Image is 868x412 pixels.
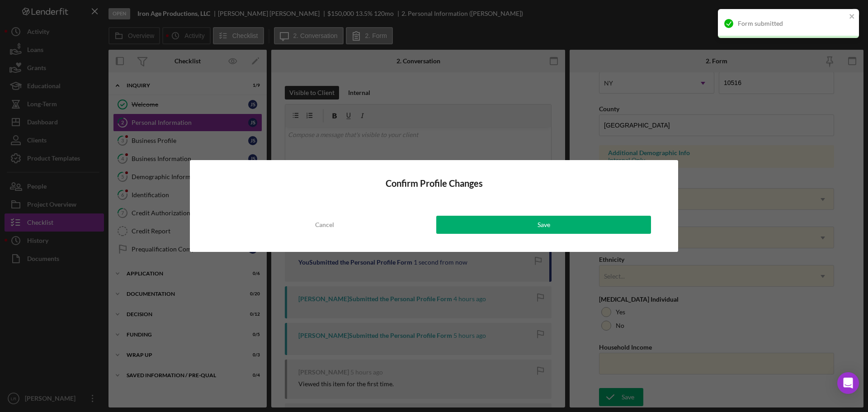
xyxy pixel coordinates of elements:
div: Save [538,216,550,234]
div: Form submitted [738,20,846,27]
button: Save [436,216,651,234]
h4: Confirm Profile Changes [217,178,651,189]
button: close [849,13,855,21]
div: Cancel [315,216,334,234]
div: Open Intercom Messenger [837,372,859,394]
button: Cancel [217,216,432,234]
